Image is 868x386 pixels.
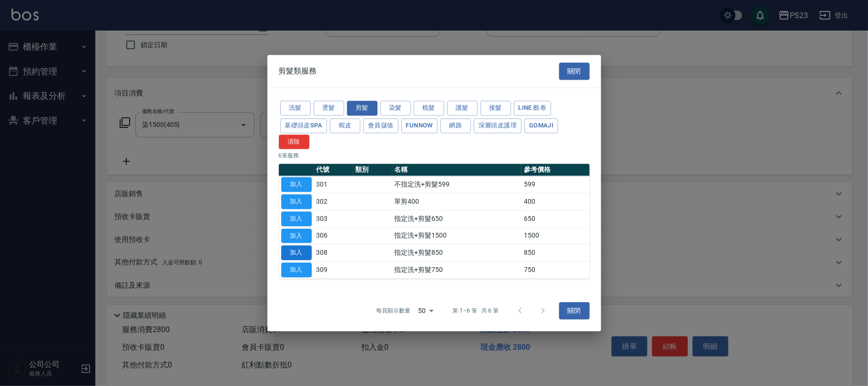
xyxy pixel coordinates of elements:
th: 代號 [314,164,353,177]
div: 50 [414,298,437,323]
button: Gomaji [524,118,558,133]
td: 750 [521,261,589,279]
button: 染髮 [380,101,411,115]
button: LINE 酷卷 [514,101,551,115]
button: 關閉 [559,63,590,80]
td: 指定洗+剪髮850 [392,244,522,261]
button: 基礎頭皮SPA [280,118,327,133]
td: 303 [314,210,353,228]
button: 剪髮 [347,101,378,115]
button: 加入 [281,194,312,209]
td: 單剪400 [392,193,522,210]
td: 850 [521,244,589,261]
button: 會員儲值 [363,118,398,133]
td: 301 [314,176,353,193]
td: 306 [314,227,353,244]
p: 每頁顯示數量 [376,306,410,315]
button: 清除 [279,135,309,149]
button: 洗髮 [280,101,311,115]
button: 深層頭皮護理 [474,118,521,133]
span: 剪髮類服務 [279,66,317,76]
button: 燙髮 [314,101,344,115]
th: 名稱 [392,164,522,177]
td: 指定洗+剪髮650 [392,210,522,228]
button: 加入 [281,211,312,226]
button: 加入 [281,229,312,243]
button: 護髮 [447,101,478,115]
button: 加入 [281,262,312,277]
button: 加入 [281,177,312,192]
td: 1500 [521,227,589,244]
button: FUNNOW [401,118,438,133]
button: 關閉 [559,302,590,320]
p: 第 1–6 筆 共 6 筆 [452,306,499,315]
td: 650 [521,210,589,228]
th: 參考價格 [521,164,589,177]
td: 302 [314,193,353,210]
td: 309 [314,261,353,279]
td: 308 [314,244,353,261]
td: 599 [521,176,589,193]
td: 指定洗+剪髮750 [392,261,522,279]
button: 梳髮 [414,101,444,115]
button: 加入 [281,246,312,261]
td: 指定洗+剪髮1500 [392,227,522,244]
button: 網路 [440,118,471,133]
button: 蝦皮 [330,118,360,133]
td: 不指定洗+剪髮599 [392,176,522,193]
p: 6 筆服務 [279,152,590,160]
th: 類別 [353,164,392,177]
button: 接髮 [480,101,511,115]
td: 400 [521,193,589,210]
